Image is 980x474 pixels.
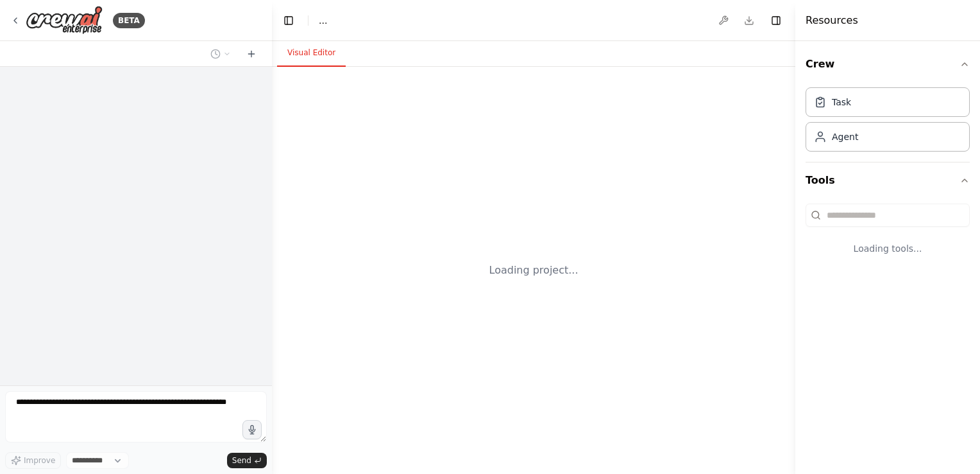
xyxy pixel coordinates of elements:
[242,420,262,439] button: Click to speak your automation idea
[319,14,327,27] span: ...
[832,96,851,109] div: Task
[489,263,579,278] div: Loading project...
[277,40,346,67] button: Visual Editor
[205,46,236,62] button: Switch to previous chat
[280,12,298,30] button: Hide left sidebar
[5,452,61,469] button: Improve
[832,130,858,143] div: Agent
[806,82,970,162] div: Crew
[232,455,251,466] span: Send
[806,46,970,82] button: Crew
[227,453,267,468] button: Send
[806,198,970,276] div: Tools
[806,13,858,28] h4: Resources
[806,232,970,265] div: Loading tools...
[767,12,785,30] button: Hide right sidebar
[113,13,145,28] div: BETA
[26,6,103,35] img: Logo
[806,162,970,198] button: Tools
[24,455,55,466] span: Improve
[241,46,262,62] button: Start a new chat
[319,14,327,27] nav: breadcrumb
